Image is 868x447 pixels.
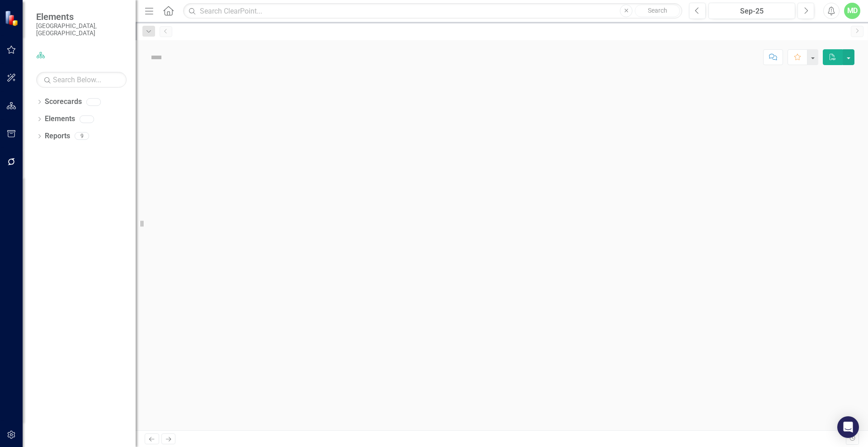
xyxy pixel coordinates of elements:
[837,416,859,438] div: Open Intercom Messenger
[183,3,682,19] input: Search ClearPoint...
[36,11,127,22] span: Elements
[45,97,82,107] a: Scorecards
[635,5,680,17] button: Search
[149,50,164,65] img: Not Defined
[5,10,20,26] img: ClearPoint Strategy
[648,7,667,14] span: Search
[75,132,89,140] div: 9
[36,22,127,37] small: [GEOGRAPHIC_DATA], [GEOGRAPHIC_DATA]
[45,114,75,124] a: Elements
[708,3,795,19] button: Sep-25
[45,131,70,141] a: Reports
[36,72,127,88] input: Search Below...
[844,3,860,19] button: MD
[712,6,792,17] div: Sep-25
